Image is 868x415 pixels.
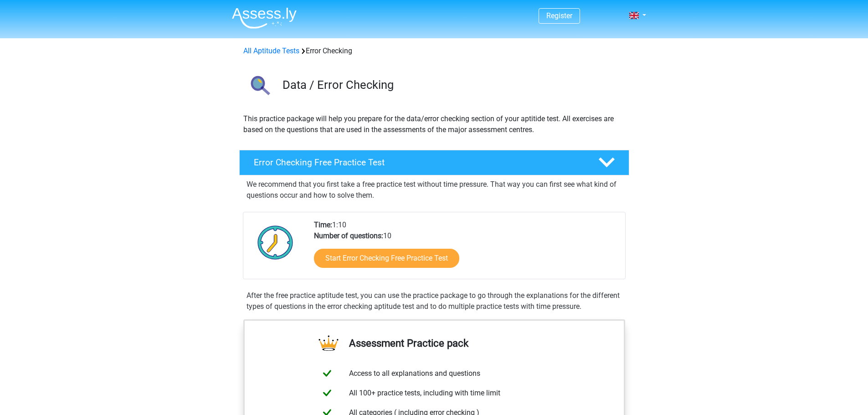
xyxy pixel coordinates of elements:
p: This practice package will help you prepare for the data/error checking section of your aptitide ... [243,113,625,135]
h4: Error Checking Free Practice Test [254,157,584,168]
div: After the free practice aptitude test, you can use the practice package to go through the explana... [243,290,626,312]
a: Start Error Checking Free Practice Test [314,249,459,268]
div: 1:10 10 [307,220,625,279]
p: We recommend that you first take a free practice test without time pressure. That way you can fir... [247,179,622,201]
b: Time: [314,220,332,229]
a: All Aptitude Tests [243,46,299,55]
b: Number of questions: [314,231,383,240]
img: error checking [240,67,278,106]
a: Error Checking Free Practice Test [236,150,633,175]
img: Assessly [232,7,297,29]
a: Register [546,11,572,20]
img: Clock [252,220,298,265]
div: Error Checking [240,46,629,56]
h3: Data / Error Checking [282,78,622,92]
